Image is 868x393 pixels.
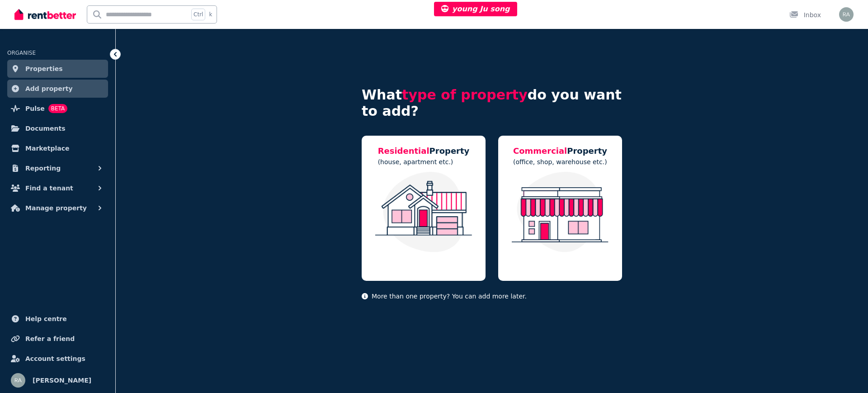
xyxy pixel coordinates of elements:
[378,145,470,157] h5: Property
[7,80,108,98] a: Add property
[25,183,73,194] span: Find a tenant
[371,172,476,252] img: Residential Property
[11,373,25,388] img: Rochelle Alvarez
[191,9,205,20] span: Ctrl
[378,157,470,166] p: (house, apartment etc.)
[507,172,613,252] img: Commercial Property
[513,157,607,166] p: (office, shop, warehouse etc.)
[7,50,36,56] span: ORGANISE
[25,143,69,154] span: Marketplace
[839,7,854,22] img: Rochelle Alvarez
[402,87,528,103] span: type of property
[789,10,821,19] div: Inbox
[378,146,429,156] span: Residential
[7,99,108,118] a: PulseBETA
[25,83,73,94] span: Add property
[25,63,63,74] span: Properties
[7,350,108,368] a: Account settings
[7,179,108,197] button: Find a tenant
[48,104,67,113] span: BETA
[7,159,108,177] button: Reporting
[25,123,66,134] span: Documents
[25,313,67,324] span: Help centre
[513,146,567,156] span: Commercial
[209,11,212,18] span: k
[7,199,108,217] button: Manage property
[14,8,76,21] img: RentBetter
[7,310,108,328] a: Help centre
[7,330,108,348] a: Refer a friend
[513,145,607,157] h5: Property
[25,353,85,364] span: Account settings
[25,103,45,114] span: Pulse
[362,292,622,301] p: More than one property? You can add more later.
[25,163,61,174] span: Reporting
[25,203,87,213] span: Manage property
[25,333,75,344] span: Refer a friend
[7,139,108,157] a: Marketplace
[362,87,622,119] h4: What do you want to add?
[7,60,108,78] a: Properties
[7,119,108,137] a: Documents
[33,375,91,386] span: [PERSON_NAME]
[441,5,510,13] span: young Ju song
